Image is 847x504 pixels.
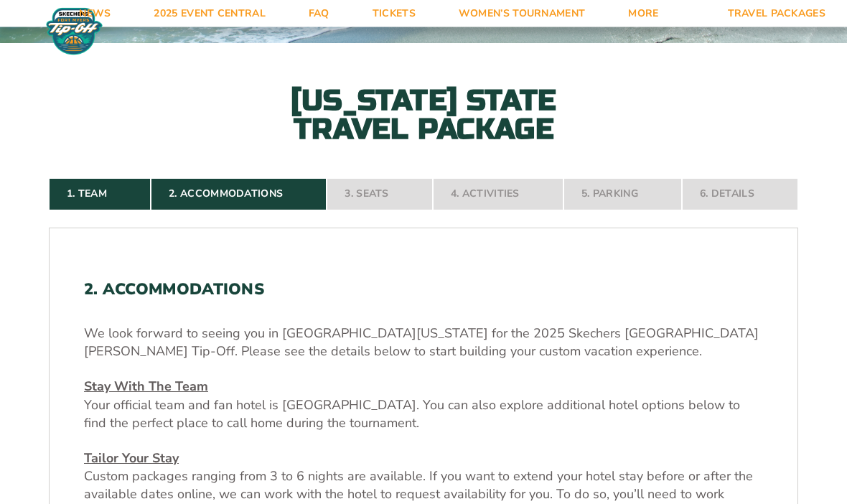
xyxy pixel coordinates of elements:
[84,325,763,361] p: We look forward to seeing you in [GEOGRAPHIC_DATA][US_STATE] for the 2025 Skechers [GEOGRAPHIC_DA...
[266,87,581,144] h2: [US_STATE] State Travel Package
[84,281,763,299] h2: 2. Accommodations
[49,179,151,210] a: 1. Team
[84,450,179,467] u: Tailor Your Stay
[84,397,740,432] span: Your official team and fan hotel is [GEOGRAPHIC_DATA]. You can also explore additional hotel opti...
[43,7,106,56] img: Fort Myers Tip-Off
[84,378,208,396] u: Stay With The Team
